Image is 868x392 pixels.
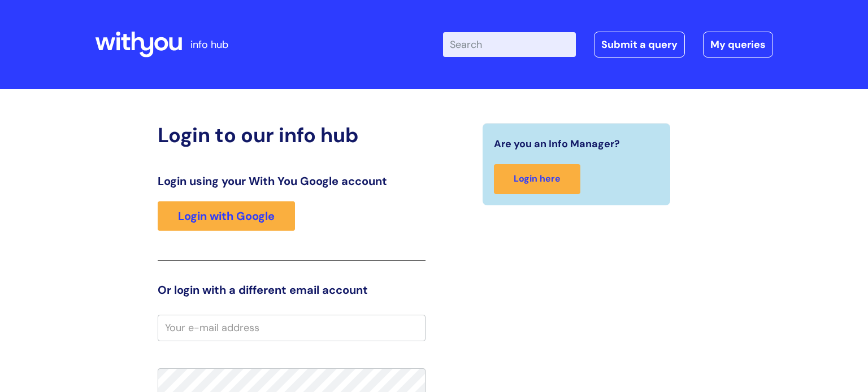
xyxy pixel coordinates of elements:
a: My queries [703,32,773,58]
p: info hub [190,36,228,54]
a: Login with Google [158,201,295,231]
a: Submit a query [594,32,685,58]
a: Login here [494,164,580,194]
input: Search [443,32,576,57]
span: Are you an Info Manager? [494,135,620,153]
input: Your e-mail address [158,315,426,341]
h3: Login using your With You Google account [158,174,426,188]
h3: Or login with a different email account [158,283,426,297]
h2: Login to our info hub [158,123,426,147]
